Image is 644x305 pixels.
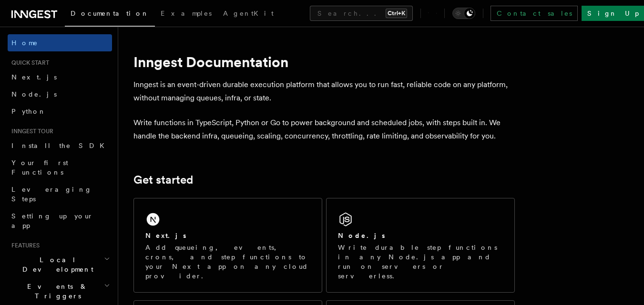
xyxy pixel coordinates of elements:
span: Examples [161,10,212,17]
p: Add queueing, events, crons, and step functions to your Next app on any cloud provider. [145,243,310,281]
a: Install the SDK [8,137,112,154]
a: AgentKit [217,3,279,26]
span: Leveraging Steps [11,186,92,203]
a: Node.jsWrite durable step functions in any Node.js app and run on servers or serverless. [326,198,515,293]
kbd: Ctrl+K [386,9,407,18]
h2: Node.js [338,231,385,240]
p: Write functions in TypeScript, Python or Go to power background and scheduled jobs, with steps bu... [133,116,515,143]
a: Next.js [8,69,112,86]
h2: Next.js [145,231,186,240]
a: Examples [155,3,217,26]
p: Inngest is an event-driven durable execution platform that allows you to run fast, reliable code ... [133,78,515,105]
span: Home [11,38,38,48]
span: Python [11,108,46,115]
button: Toggle dark mode [452,8,475,19]
button: Events & Triggers [8,278,112,305]
span: Documentation [71,10,149,17]
a: Node.js [8,86,112,103]
span: Features [8,242,40,249]
a: Home [8,34,112,51]
p: Write durable step functions in any Node.js app and run on servers or serverless. [338,243,503,281]
button: Local Development [8,251,112,278]
button: Search...Ctrl+K [310,6,413,21]
a: Your first Functions [8,154,112,181]
span: Events & Triggers [8,282,104,301]
span: AgentKit [223,10,274,17]
span: Next.js [11,73,57,81]
a: Leveraging Steps [8,181,112,207]
span: Setting up your app [11,212,93,229]
a: Documentation [65,3,155,27]
h1: Inngest Documentation [133,53,515,70]
span: Quick start [8,59,49,67]
span: Your first Functions [11,159,68,176]
a: Setting up your app [8,207,112,234]
a: Next.jsAdd queueing, events, crons, and step functions to your Next app on any cloud provider. [133,198,322,293]
a: Contact sales [491,6,578,21]
span: Inngest tour [8,128,53,135]
a: Python [8,103,112,120]
span: Local Development [8,255,104,274]
span: Node.js [11,90,57,98]
a: Get started [133,173,193,187]
span: Install the SDK [11,142,110,149]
